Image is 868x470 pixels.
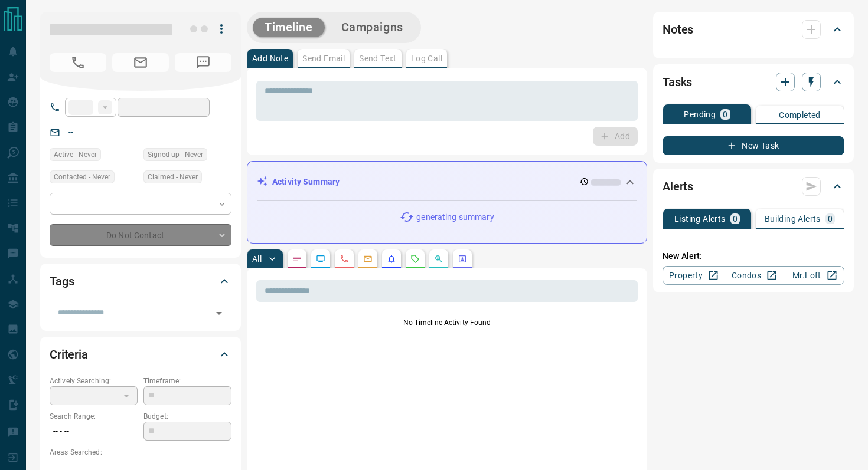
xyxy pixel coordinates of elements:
p: Budget: [143,411,231,422]
p: Areas Searched: [50,447,231,458]
p: 0 [723,110,727,119]
p: All [252,255,262,263]
h2: Alerts [663,177,693,196]
p: Completed [779,111,821,119]
p: No Timeline Activity Found [256,317,638,328]
p: Actively Searching: [50,376,138,386]
button: Campaigns [329,18,415,37]
span: No Number [50,53,106,72]
span: Active - Never [54,149,97,160]
p: 0 [733,215,738,223]
a: Mr.Loft [784,266,844,285]
a: Condos [723,266,784,285]
span: No Email [112,53,169,72]
p: generating summary [416,211,494,224]
p: Add Note [252,54,288,63]
p: Building Alerts [765,215,821,223]
span: No Number [175,53,231,72]
svg: Lead Browsing Activity [316,254,325,264]
svg: Requests [410,254,420,264]
button: Open [211,305,227,321]
div: Notes [663,15,844,44]
p: New Alert: [663,250,844,262]
p: Pending [684,110,716,119]
svg: Emails [363,254,373,264]
p: Timeframe: [143,376,231,386]
p: Search Range: [50,411,138,422]
svg: Listing Alerts [387,254,396,264]
svg: Notes [292,254,302,264]
div: Criteria [50,340,231,369]
p: Listing Alerts [674,215,726,223]
div: Tags [50,267,231,295]
div: Do Not Contact [50,224,231,246]
h2: Tags [50,272,74,291]
div: Tasks [663,68,844,96]
svg: Calls [340,254,349,264]
svg: Opportunities [434,254,443,264]
span: Signed up - Never [148,149,203,160]
svg: Agent Actions [458,254,467,264]
h2: Tasks [663,73,692,91]
p: 0 [828,215,833,223]
h2: Notes [663,20,693,39]
span: Claimed - Never [148,171,198,183]
p: -- - -- [50,422,138,441]
p: Activity Summary [272,176,340,188]
a: -- [68,127,73,137]
button: Timeline [253,18,325,37]
div: Activity Summary [257,171,637,193]
span: Contacted - Never [54,171,110,183]
div: Alerts [663,172,844,201]
h2: Criteria [50,345,88,364]
a: Property [663,266,723,285]
button: New Task [663,136,844,155]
